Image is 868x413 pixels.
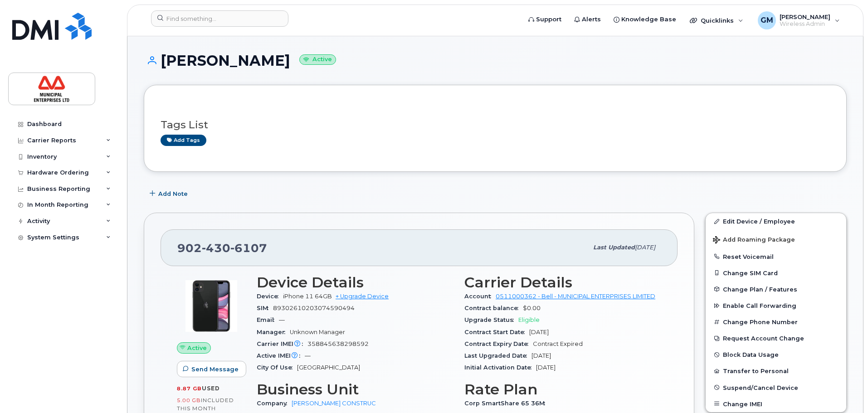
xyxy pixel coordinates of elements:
[336,293,389,300] a: + Upgrade Device
[464,352,532,359] span: Last Upgraded Date
[706,297,846,314] button: Enable Call Forwarding
[464,305,523,311] span: Contract balance
[257,340,307,347] span: Carrier IMEI
[177,397,201,403] span: 5.00 GB
[706,281,846,297] button: Change Plan / Features
[290,329,345,335] span: Unknown Manager
[257,293,283,300] span: Device
[593,244,635,251] span: Last updated
[536,364,556,371] span: [DATE]
[191,365,239,374] span: Send Message
[464,293,496,300] span: Account
[464,400,550,407] span: Corp SmartShare 65 36M
[706,230,846,248] button: Add Roaming Package
[533,340,583,347] span: Contract Expired
[257,352,305,359] span: Active IMEI
[292,400,376,407] a: [PERSON_NAME] CONSTRUC
[706,346,846,363] button: Block Data Usage
[257,400,292,407] span: Company
[464,340,533,347] span: Contract Expiry Date
[257,274,454,291] h3: Device Details
[529,329,549,335] span: [DATE]
[464,329,529,335] span: Contract Start Date
[144,185,195,202] button: Add Note
[187,344,207,352] span: Active
[257,381,454,398] h3: Business Unit
[723,302,796,309] span: Enable Call Forwarding
[273,305,355,311] span: 89302610203074590494
[706,396,846,412] button: Change IMEI
[257,364,297,371] span: City Of Use
[307,340,369,347] span: 358845638298592
[202,241,230,255] span: 430
[161,119,830,131] h3: Tags List
[464,381,661,398] h3: Rate Plan
[144,53,847,68] h1: [PERSON_NAME]
[158,189,188,198] span: Add Note
[635,244,655,251] span: [DATE]
[230,241,267,255] span: 6107
[706,363,846,379] button: Transfer to Personal
[523,305,541,311] span: $0.00
[723,384,798,391] span: Suspend/Cancel Device
[464,316,518,323] span: Upgrade Status
[161,135,206,146] a: Add tags
[464,274,661,291] h3: Carrier Details
[305,352,311,359] span: —
[257,316,279,323] span: Email
[706,330,846,346] button: Request Account Change
[706,248,846,265] button: Reset Voicemail
[706,314,846,330] button: Change Phone Number
[464,364,536,371] span: Initial Activation Date
[283,293,332,300] span: iPhone 11 64GB
[706,213,846,229] a: Edit Device / Employee
[184,279,239,333] img: iPhone_11.jpg
[299,54,336,65] small: Active
[279,316,285,323] span: —
[518,316,540,323] span: Eligible
[177,397,234,412] span: included this month
[532,352,551,359] span: [DATE]
[706,265,846,281] button: Change SIM Card
[713,236,795,245] span: Add Roaming Package
[257,305,273,311] span: SIM
[202,385,220,392] span: used
[297,364,360,371] span: [GEOGRAPHIC_DATA]
[257,329,290,335] span: Manager
[177,385,202,392] span: 8.87 GB
[496,293,655,300] a: 0511000362 - Bell - MUNICIPAL ENTERPRISES LIMITED
[177,241,267,255] span: 902
[723,286,797,292] span: Change Plan / Features
[177,361,246,377] button: Send Message
[706,379,846,396] button: Suspend/Cancel Device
